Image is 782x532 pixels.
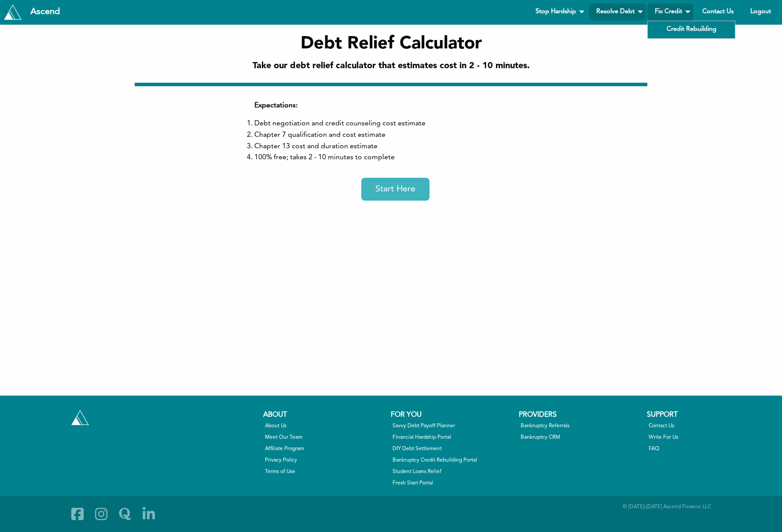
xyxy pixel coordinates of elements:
[647,4,693,21] a: Fix Credit
[589,4,646,21] a: Resolve Debt
[115,503,135,525] a: Quora
[67,503,88,525] a: Facebook
[649,422,769,430] a: Contact Us
[391,410,514,420] div: For You
[648,21,735,38] a: Credit Rebuilding
[253,32,530,56] h1: Debt Relief Calculator
[393,468,513,476] a: Student Loans Relief
[393,456,513,464] a: Bankruptcy Credit Rebuilding Portal
[519,503,711,525] div: © [DATE]-[DATE] Ascend Finance LLC
[2,2,69,22] a: Tryascend.com Ascend
[69,408,91,427] a: Tryascend.com
[23,7,67,16] div: Ascend
[91,503,111,525] a: Instagram
[265,468,385,476] a: Terms of Use
[4,4,22,19] img: Tryascend.com
[265,433,385,441] a: Meet Our Team
[254,118,536,130] li: Debt negotiation and credit counseling cost estimate
[695,4,741,21] a: Contact Us
[71,410,89,425] img: Tryascend.com
[254,141,536,153] li: Chapter 13 cost and duration estimate
[265,456,385,464] a: Privacy Policy
[649,445,769,453] a: FAQ
[265,422,385,430] a: About Us
[743,4,778,21] a: Logout
[647,410,771,420] div: Support
[519,410,642,420] div: Providers
[528,4,587,21] a: Stop Hardship
[254,130,536,141] li: Chapter 7 qualification and cost estimate
[139,503,159,525] a: Linkedin
[393,422,513,430] a: Savvy Debt Payoff Planner
[265,445,385,453] a: Affiliate Program
[254,152,536,164] li: 100% free; takes 2 - 10 minutes to complete
[263,410,387,420] div: About
[393,433,513,441] a: Financial Hardship Portal
[393,445,513,453] a: DIY Debt Settlement
[521,422,641,430] a: Bankruptcy Referrals
[361,178,430,201] a: Start Here
[649,433,769,441] a: Write For Us
[521,433,641,441] a: Bankruptcy CRM
[393,479,513,487] a: Fresh Start Portal
[254,102,297,109] b: Expectations:
[253,60,530,72] h2: Take our debt relief calculator that estimates cost in 2 - 10 minutes.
